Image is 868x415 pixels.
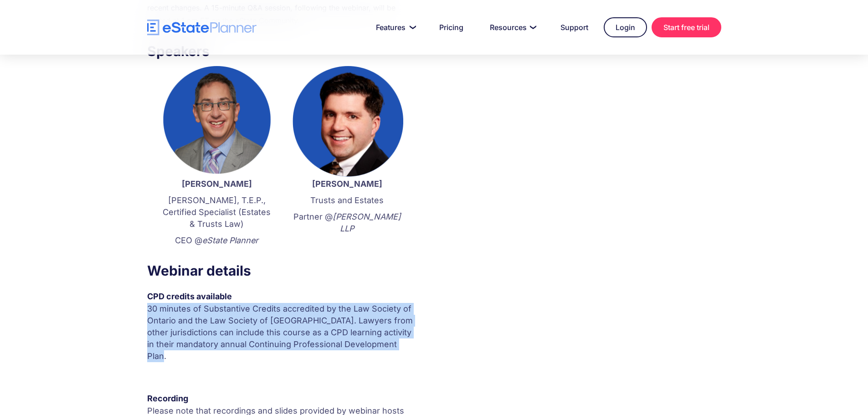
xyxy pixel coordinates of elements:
strong: CPD credits available [147,292,232,301]
h3: Webinar details [147,260,417,281]
a: Login [604,17,647,37]
a: Features [365,18,424,36]
a: home [147,20,257,36]
a: Pricing [428,18,474,36]
a: Support [550,18,599,36]
em: [PERSON_NAME] LLP [333,212,401,233]
a: Start free trial [652,17,721,37]
p: ‍ [147,367,417,379]
p: Trusts and Estates [291,195,403,206]
div: Recording [147,392,417,405]
p: 30 minutes of Substantive Credits accredited by the Law Society of Ontario and the Law Society of... [147,303,417,362]
strong: [PERSON_NAME] [312,179,382,189]
a: Resources [479,18,545,36]
p: CEO @ [161,235,273,246]
p: ‍ [291,239,403,251]
em: eState Planner [202,236,258,245]
p: Partner @ [291,211,403,235]
p: [PERSON_NAME], T.E.P., Certified Specialist (Estates & Trusts Law) [161,195,273,230]
strong: [PERSON_NAME] [182,179,252,189]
